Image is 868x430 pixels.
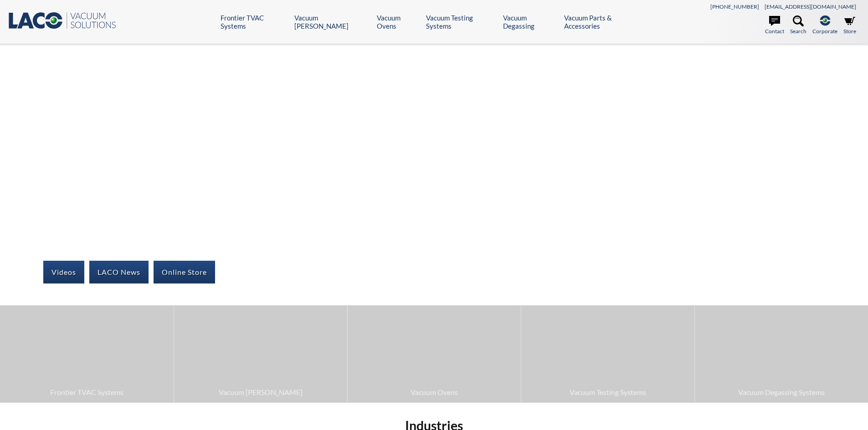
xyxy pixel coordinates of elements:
a: Search [790,15,806,35]
a: Vacuum Parts & Accessories [564,14,645,30]
span: Frontier TVAC Systems [5,386,169,398]
a: [EMAIL_ADDRESS][DOMAIN_NAME] [765,3,856,10]
a: Vacuum Testing Systems [426,14,496,30]
span: Vacuum Testing Systems [526,386,690,398]
a: Vacuum Ovens [348,305,521,402]
a: [PHONE_NUMBER] [710,3,759,10]
a: Videos [43,261,84,283]
a: Vacuum Degassing [503,14,557,30]
a: Online Store [154,261,215,283]
a: Contact [765,15,784,35]
span: Vacuum Ovens [352,386,516,398]
a: Vacuum Ovens [377,14,419,30]
span: Vacuum [PERSON_NAME] [179,386,343,398]
a: LACO News [89,261,149,283]
a: Vacuum Degassing Systems [695,305,868,402]
span: Corporate [812,27,837,35]
a: Vacuum [PERSON_NAME] [174,305,347,402]
a: Vacuum Testing Systems [521,305,694,402]
a: Vacuum [PERSON_NAME] [294,14,370,30]
a: Frontier TVAC Systems [221,14,288,30]
span: Vacuum Degassing Systems [699,386,863,398]
a: Store [843,15,856,35]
